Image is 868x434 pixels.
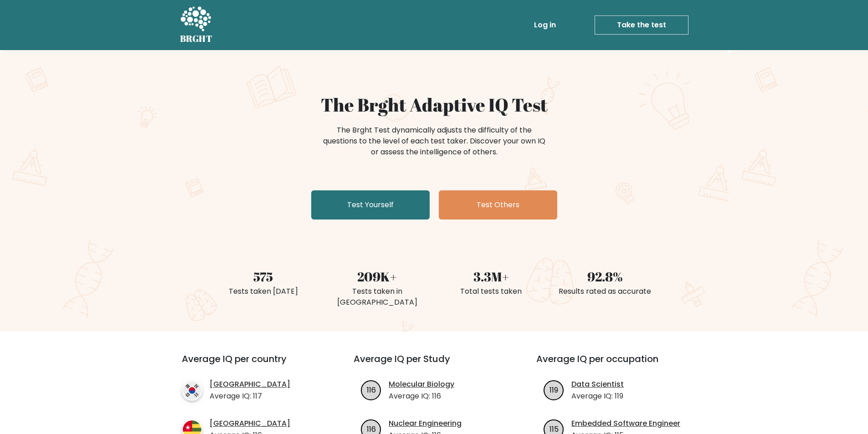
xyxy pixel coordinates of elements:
[389,379,454,390] a: Molecular Biology
[550,424,559,434] text: 115
[210,379,290,390] a: [GEOGRAPHIC_DATA]
[571,418,680,429] a: Embedded Software Engineer
[320,125,548,158] div: The Brght Test dynamically adjusts the difficulty of the questions to the level of each test take...
[550,384,558,395] text: 119
[212,267,315,286] div: 575
[440,267,543,286] div: 3.3M+
[326,286,429,308] div: Tests taken in [GEOGRAPHIC_DATA]
[440,286,543,297] div: Total tests taken
[212,94,657,116] h1: The Brght Adaptive IQ Test
[571,391,624,402] p: Average IQ: 119
[571,379,624,390] a: Data Scientist
[180,33,213,44] h5: BRGHT
[210,391,290,402] p: Average IQ: 117
[439,190,557,220] a: Test Others
[354,353,514,375] h3: Average IQ per Study
[367,384,376,395] text: 116
[326,267,429,286] div: 209K+
[182,380,202,401] img: country
[389,418,462,429] a: Nuclear Engineering
[536,353,697,375] h3: Average IQ per occupation
[182,353,321,375] h3: Average IQ per country
[210,418,290,429] a: [GEOGRAPHIC_DATA]
[212,286,315,297] div: Tests taken [DATE]
[595,15,688,35] a: Take the test
[389,391,454,402] p: Average IQ: 116
[554,267,657,286] div: 92.8%
[554,286,657,297] div: Results rated as accurate
[311,190,430,220] a: Test Yourself
[180,4,213,46] a: BRGHT
[367,424,376,434] text: 116
[530,16,560,34] a: Log in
